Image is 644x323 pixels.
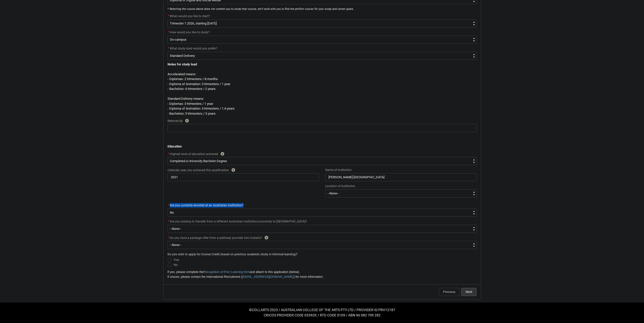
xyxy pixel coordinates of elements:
[168,152,169,156] abbr: required
[170,152,218,156] span: Highest level of education achieved
[170,204,243,207] span: Are you currently enrolled at an Australian institution?
[168,253,298,256] span: Do you wish to apply for Course Credit (based on previous academic study or informal learning)?
[170,236,262,240] span: Do you have a package offer from a pathway provider into Collarts?
[250,270,300,274] span: and attach to this application (below).
[168,31,169,34] abbr: required
[168,106,477,111] p: - Diploma of Animation: 4 trimesters / 1.4 years
[170,220,307,223] span: Are you looking to transfer from a different Australian institution/university to [GEOGRAPHIC_DATA]?
[168,236,169,240] abbr: required
[170,47,217,50] span: What study load would you prefer?
[461,288,476,296] button: Next
[170,14,210,18] span: When would you like to start?
[203,270,250,274] a: Recognition of Prior Learning form
[168,275,242,279] span: If unsure, please contact the International Recruitment (
[168,72,477,77] p: Accelerated means:
[168,168,229,172] span: Calendar year you achieved this qualification
[170,31,210,34] span: How would you like to study?
[168,119,183,123] span: Referred By
[168,7,354,11] em: * Selecting the course above does not commit you to study that course, we'll work with you to fin...
[325,168,352,172] span: Name of Institution
[168,144,182,148] strong: Education
[168,270,204,274] span: If yes, please complete the
[168,101,477,106] p: - Diplomas: 3 trimesters / 1 year
[168,82,477,87] p: - Diploma of Animation: 3 trimesters / 1 year
[168,86,477,91] p: - Bachelors: 6 trimesters / 2 years
[242,275,294,279] a: [EMAIL_ADDRESS][DOMAIN_NAME]
[174,263,178,267] span: No
[168,77,477,82] p: - Diplomas: 2 trimesters / 8 months
[294,275,323,279] span: ) for more information.
[168,62,197,66] strong: Notes for study load
[168,111,477,116] p: - Bachelors: 9 trimesters / 3 years
[168,47,169,50] abbr: required
[325,184,355,188] span: Location of Institution
[174,258,179,262] span: Yes
[168,14,169,18] abbr: required
[439,288,460,296] button: Previous
[168,220,169,223] abbr: required
[168,96,477,101] p: Standard Delivery means:
[168,204,169,207] abbr: required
